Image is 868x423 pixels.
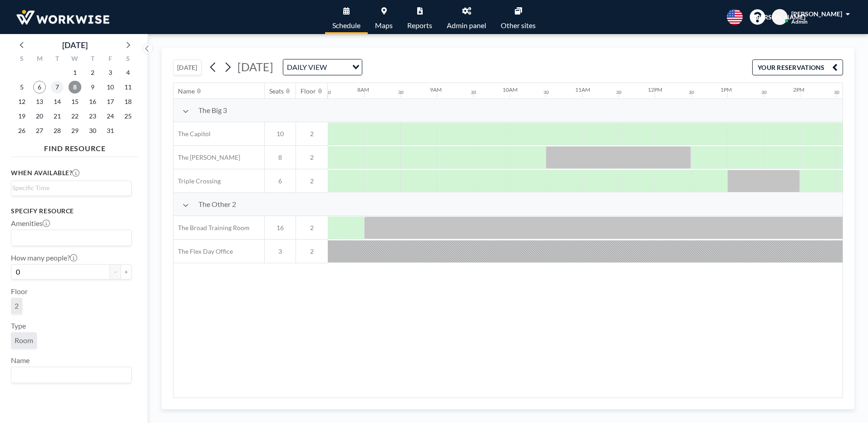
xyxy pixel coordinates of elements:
[755,13,805,21] span: [PERSON_NAME]
[86,110,99,123] span: Thursday, October 23, 2025
[285,61,329,73] span: DAILY VIEW
[15,81,28,93] span: Sunday, October 5, 2025
[173,177,221,185] span: Triple Crossing
[791,18,808,25] span: Admin
[503,86,518,93] div: 10AM
[720,86,732,93] div: 1PM
[122,66,134,79] span: Saturday, October 4, 2025
[66,54,84,65] div: W
[11,321,26,330] label: Type
[575,86,590,93] div: 11AM
[11,367,131,383] div: Search for option
[296,224,328,232] span: 2
[49,54,66,65] div: T
[104,66,117,79] span: Friday, October 3, 2025
[178,87,195,95] div: Name
[84,54,101,65] div: T
[265,177,296,185] span: 6
[407,22,432,29] span: Reports
[15,301,19,310] span: 2
[173,130,211,138] span: The Capitol
[296,153,328,162] span: 2
[11,287,28,296] label: Floor
[31,54,49,65] div: M
[616,89,621,95] div: 30
[301,87,316,95] div: Floor
[104,81,117,93] span: Friday, October 10, 2025
[15,110,28,123] span: Sunday, October 19, 2025
[269,87,284,95] div: Seats
[198,200,236,209] span: The Other 2
[752,59,843,75] button: YOUR RESERVATIONS
[12,183,126,193] input: Search for option
[33,81,46,93] span: Monday, October 6, 2025
[15,8,111,26] img: organization-logo
[86,95,99,108] span: Thursday, October 16, 2025
[51,110,64,123] span: Tuesday, October 21, 2025
[12,232,126,244] input: Search for option
[33,110,46,123] span: Monday, October 20, 2025
[15,124,28,137] span: Sunday, October 26, 2025
[430,86,442,93] div: 9AM
[173,247,233,256] span: The Flex Day Office
[62,39,88,51] div: [DATE]
[283,59,362,75] div: Search for option
[296,130,328,138] span: 2
[791,10,842,18] span: [PERSON_NAME]
[119,54,137,65] div: S
[12,369,126,381] input: Search for option
[11,253,77,262] label: How many people?
[834,89,839,95] div: 30
[86,124,99,137] span: Thursday, October 30, 2025
[11,356,30,365] label: Name
[11,140,139,153] h4: FIND RESOURCE
[793,86,804,93] div: 2PM
[398,89,404,95] div: 30
[86,81,99,93] span: Thursday, October 9, 2025
[69,81,81,93] span: Wednesday, October 8, 2025
[69,124,81,137] span: Wednesday, October 29, 2025
[33,95,46,108] span: Monday, October 13, 2025
[296,177,328,185] span: 2
[122,95,134,108] span: Saturday, October 18, 2025
[122,81,134,93] span: Saturday, October 11, 2025
[11,219,50,228] label: Amenities
[265,153,296,162] span: 8
[13,54,31,65] div: S
[33,124,46,137] span: Monday, October 27, 2025
[104,110,117,123] span: Friday, October 24, 2025
[69,95,81,108] span: Wednesday, October 15, 2025
[11,207,132,215] h3: Specify resource
[86,66,99,79] span: Thursday, October 2, 2025
[11,230,131,246] div: Search for option
[11,181,131,195] div: Search for option
[173,59,202,75] button: [DATE]
[237,60,273,74] span: [DATE]
[51,95,64,108] span: Tuesday, October 14, 2025
[110,264,121,280] button: -
[69,110,81,123] span: Wednesday, October 22, 2025
[332,22,360,29] span: Schedule
[198,106,227,115] span: The Big 3
[330,61,347,73] input: Search for option
[296,247,328,256] span: 2
[375,22,393,29] span: Maps
[173,153,240,162] span: The [PERSON_NAME]
[101,54,119,65] div: F
[761,89,767,95] div: 30
[69,66,81,79] span: Wednesday, October 1, 2025
[121,264,132,280] button: +
[173,224,250,232] span: The Broad Training Room
[357,86,369,93] div: 8AM
[15,336,33,344] span: Room
[689,89,694,95] div: 30
[471,89,476,95] div: 30
[325,89,331,95] div: 30
[648,86,662,93] div: 12PM
[104,124,117,137] span: Friday, October 31, 2025
[104,95,117,108] span: Friday, October 17, 2025
[122,110,134,123] span: Saturday, October 25, 2025
[543,89,549,95] div: 30
[265,247,296,256] span: 3
[501,22,536,29] span: Other sites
